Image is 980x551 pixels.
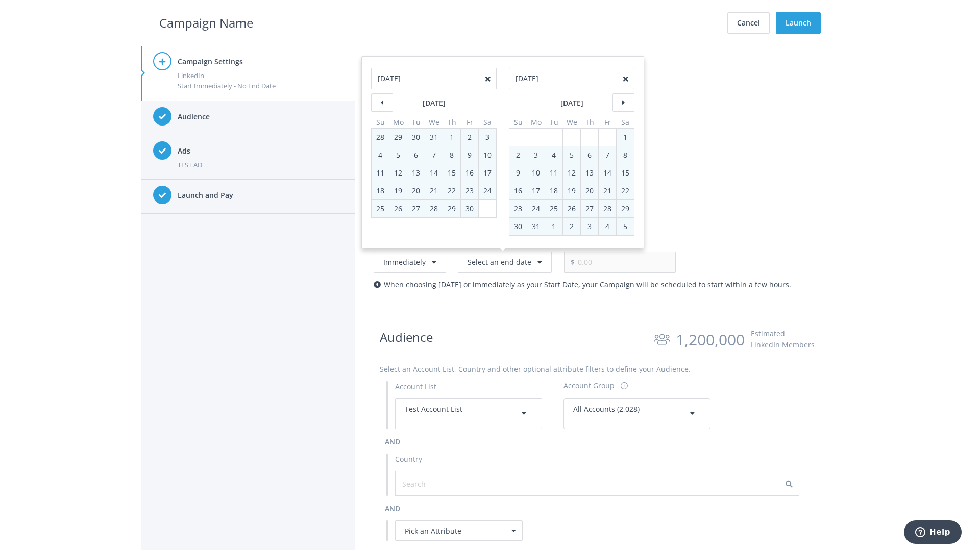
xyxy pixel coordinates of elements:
div: 22 [617,182,634,199]
h2: Campaign Name [159,13,253,33]
button: close [485,76,491,83]
span: and [385,437,400,446]
div: 5 [619,218,632,235]
div: 10 [479,146,496,164]
div: 27 [581,200,598,217]
div: Account Group [563,380,615,391]
div: 18 [545,182,562,199]
div: 5 [391,146,405,164]
th: Tu [545,117,563,129]
div: 19 [563,182,580,199]
div: 9 [463,146,476,164]
input: Search [402,478,494,489]
div: 29 [617,200,634,217]
div: Estimated LinkedIn Members [751,328,815,350]
div: 3 [481,129,494,146]
div: 15 [617,164,634,182]
div: 14 [425,164,443,182]
div: 11 [545,164,562,182]
button: Select an end date [458,252,552,273]
div: 26 [389,200,407,217]
div: TEST AD [178,160,343,170]
button: Cancel [727,12,770,34]
th: Mo [389,117,407,129]
div: 31 [425,129,443,146]
th: Su [509,117,527,129]
th: Fr [599,117,617,129]
div: 16 [461,164,478,182]
div: 8 [445,146,458,164]
div: 24 [479,182,496,199]
div: 27 [407,200,425,217]
div: 14 [599,164,616,182]
div: 12 [563,164,580,182]
div: 30 [407,129,425,146]
button: Launch [776,12,821,34]
div: 30 [461,200,478,217]
th: Sa [617,117,634,129]
h4: Audience [178,111,343,122]
div: Start Immediately - No End Date [178,81,343,91]
div: 18 [372,182,389,199]
span: All Accounts (2,028) [573,404,640,414]
div: 16 [509,182,527,199]
div: 24 [527,200,545,217]
label: Select an Account List, Country and other optional attribute filters to define your Audience. [380,364,691,375]
div: 30 [509,218,527,235]
div: 1 [445,129,458,146]
div: 28 [599,200,616,217]
div: Test Account List [405,404,532,424]
div: 21 [599,182,616,199]
div: 29 [443,200,460,217]
th: Sa [479,117,497,129]
div: 26 [563,200,580,217]
div: 23 [509,200,527,217]
th: We [425,117,443,129]
div: 6 [583,146,596,164]
button: close [623,76,628,83]
th: Mo [527,117,545,129]
div: 2 [511,146,525,164]
div: Pick an Attribute [395,520,523,541]
div: 21 [425,182,443,199]
div: 3 [529,146,543,164]
div: 28 [425,200,443,217]
div: 2 [565,218,578,235]
iframe: Opens a widget where you can find more information [904,520,962,546]
div: When choosing [DATE] or immediately as your Start Date, your Campaign will be scheduled to start ... [374,279,821,290]
h4: Campaign Settings [178,56,343,67]
span: $ [564,252,575,273]
div: All Accounts (2,028) [573,404,701,424]
div: 25 [372,200,389,217]
th: We [563,117,581,129]
div: 11 [372,164,389,182]
div: 13 [407,164,425,182]
div: 31 [527,218,545,235]
h2: Audience [380,328,433,352]
div: 29 [389,129,407,146]
div: 4 [601,218,614,235]
h4: Launch and Pay [178,190,343,201]
div: 9 [511,164,525,182]
div: 20 [407,182,425,199]
div: 1 [619,129,632,146]
div: 22 [443,182,460,199]
th: Th [443,117,461,129]
th: Tu [407,117,425,129]
caption: [DATE] [509,97,634,109]
label: Account List [395,381,436,392]
div: 17 [527,182,545,199]
div: 13 [581,164,598,182]
div: 23 [461,182,478,199]
div: 1,200,000 [676,328,745,352]
div: 8 [619,146,632,164]
span: Test Account List [405,404,462,414]
div: 25 [545,200,562,217]
div: 20 [581,182,598,199]
div: 15 [443,164,460,182]
div: 3 [583,218,596,235]
div: 4 [374,146,387,164]
div: 4 [547,146,560,164]
div: 7 [601,146,614,164]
